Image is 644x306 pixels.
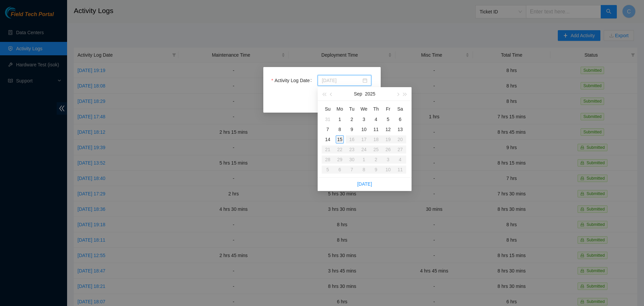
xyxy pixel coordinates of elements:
div: 8 [336,125,344,133]
button: Sep [354,87,362,101]
div: 7 [324,125,332,133]
td: 2025-09-02 [346,114,358,124]
td: 2025-09-13 [394,124,406,134]
div: 3 [360,115,368,123]
td: 2025-09-01 [334,114,346,124]
td: 2025-08-31 [322,114,334,124]
th: Th [370,104,382,114]
div: 12 [384,125,392,133]
div: 13 [396,125,404,133]
th: Tu [346,104,358,114]
td: 2025-09-08 [334,124,346,134]
div: 11 [372,125,380,133]
td: 2025-09-14 [322,134,334,144]
td: 2025-09-10 [358,124,370,134]
th: Su [322,104,334,114]
th: Fr [382,104,394,114]
div: 10 [360,125,368,133]
td: 2025-09-05 [382,114,394,124]
div: 15 [336,135,344,143]
div: 31 [324,115,332,123]
div: 5 [384,115,392,123]
label: Activity Log Date [271,75,314,86]
td: 2025-09-11 [370,124,382,134]
th: Sa [394,104,406,114]
a: [DATE] [357,181,372,187]
td: 2025-09-03 [358,114,370,124]
button: 2025 [365,87,375,101]
td: 2025-09-12 [382,124,394,134]
td: 2025-09-06 [394,114,406,124]
td: 2025-09-15 [334,134,346,144]
div: 6 [396,115,404,123]
div: 9 [348,125,356,133]
input: Activity Log Date [322,77,361,84]
td: 2025-09-07 [322,124,334,134]
th: We [358,104,370,114]
th: Mo [334,104,346,114]
div: 4 [372,115,380,123]
div: 1 [336,115,344,123]
div: 14 [324,135,332,143]
div: 2 [348,115,356,123]
td: 2025-09-09 [346,124,358,134]
td: 2025-09-04 [370,114,382,124]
